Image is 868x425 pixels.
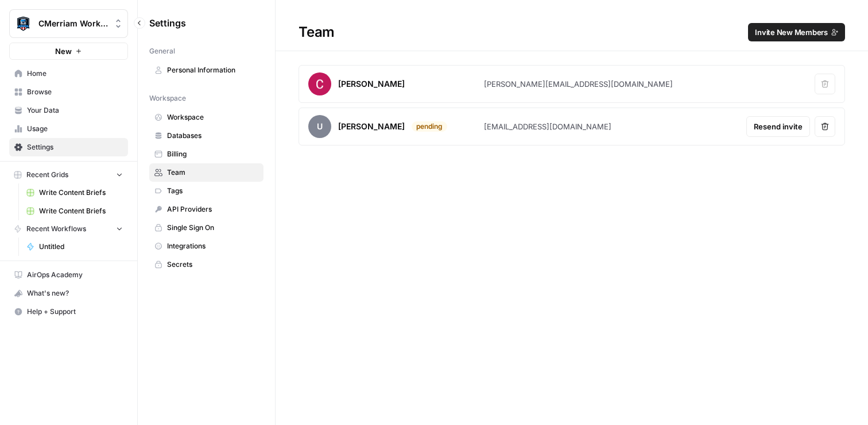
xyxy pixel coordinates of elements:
[338,121,405,132] div: [PERSON_NAME]
[149,163,263,182] a: Team
[167,65,258,75] span: Personal Information
[27,87,123,97] span: Browse
[21,183,128,202] a: Write Content Briefs
[484,121,611,132] div: [EMAIL_ADDRESS][DOMAIN_NAME]
[39,242,123,252] span: Untitled
[149,61,263,79] a: Personal Information
[412,121,447,132] div: pending
[39,206,123,216] span: Write Content Briefs
[167,149,258,159] span: Billing
[27,124,123,134] span: Usage
[9,9,128,38] button: Workspace: CMerriam Workspace
[9,43,128,60] button: New
[27,68,123,79] span: Home
[9,120,128,138] a: Usage
[26,170,68,180] span: Recent Grids
[9,284,128,303] button: What's new?
[755,26,828,38] span: Invite New Members
[149,16,186,30] span: Settings
[167,204,258,215] span: API Providers
[754,121,803,132] span: Resend invite
[27,307,123,317] span: Help + Support
[27,270,123,280] span: AirOps Academy
[9,266,128,284] a: AirOps Academy
[38,18,108,29] span: CMerriam Workspace
[167,112,258,122] span: Workspace
[149,255,263,274] a: Secrets
[9,101,128,120] a: Your Data
[167,223,258,233] span: Single Sign On
[149,46,175,56] span: General
[21,238,128,256] a: Untitled
[338,78,405,90] div: [PERSON_NAME]
[308,72,331,95] img: avatar
[26,224,86,234] span: Recent Workflows
[149,219,263,237] a: Single Sign On
[167,131,258,141] span: Databases
[484,78,673,90] div: [PERSON_NAME][EMAIL_ADDRESS][DOMAIN_NAME]
[9,138,128,156] a: Settings
[21,202,128,220] a: Write Content Briefs
[746,116,810,137] button: Resend invite
[167,186,258,196] span: Tags
[13,13,34,34] img: CMerriam Workspace Logo
[55,45,72,57] span: New
[276,23,868,41] div: Team
[9,83,128,101] a: Browse
[9,64,128,83] a: Home
[149,93,186,104] span: Workspace
[9,303,128,321] button: Help + Support
[167,167,258,178] span: Team
[167,259,258,270] span: Secrets
[149,127,263,145] a: Databases
[149,237,263,255] a: Integrations
[308,115,331,138] span: u
[27,105,123,116] span: Your Data
[149,145,263,163] a: Billing
[167,241,258,251] span: Integrations
[149,182,263,200] a: Tags
[748,23,845,41] button: Invite New Members
[9,220,128,238] button: Recent Workflows
[39,187,123,198] span: Write Content Briefs
[10,285,127,302] div: What's new?
[149,200,263,219] a: API Providers
[27,142,123,152] span: Settings
[149,108,263,127] a: Workspace
[9,166,128,183] button: Recent Grids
